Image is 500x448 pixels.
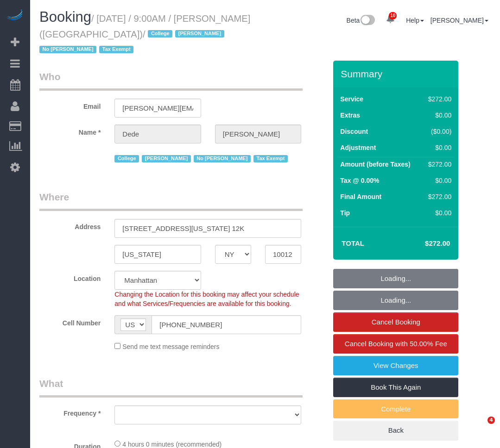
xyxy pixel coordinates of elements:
img: New interface [360,15,375,27]
input: City [114,245,201,264]
label: Frequency * [32,405,108,418]
label: Amount (before Taxes) [340,160,410,169]
div: $272.00 [424,160,451,169]
span: Booking [39,9,91,25]
input: Zip Code [265,245,301,264]
label: Tip [340,208,350,218]
a: [PERSON_NAME] [430,17,488,24]
label: Tax @ 0.00% [340,176,379,185]
label: Email [32,99,108,111]
a: Help [406,17,424,24]
iframe: Intercom live chat [468,417,491,439]
input: First Name [114,124,201,143]
span: Tax Exempt [253,155,288,162]
div: $0.00 [424,143,451,152]
legend: What [39,377,303,398]
div: $0.00 [424,111,451,120]
div: $272.00 [424,94,451,104]
small: / [DATE] / 9:00AM / [PERSON_NAME] ([GEOGRAPHIC_DATA]) [39,13,250,55]
span: Changing the Location for this booking may affect your schedule and what Services/Frequencies are... [114,291,299,307]
span: Send me text message reminders [122,343,219,350]
label: Extras [340,111,360,120]
a: Cancel Booking [333,312,458,332]
a: View Changes [333,356,458,375]
label: Location [32,271,108,283]
input: Last Name [215,124,301,143]
input: Cell Number [152,315,301,334]
a: 10 [381,9,399,30]
a: Beta [347,17,375,24]
strong: Total [342,239,364,247]
span: College [114,155,139,162]
span: 10 [389,12,397,19]
label: Final Amount [340,192,381,201]
legend: Where [39,190,303,211]
label: Discount [340,127,368,136]
a: Cancel Booking with 50.00% Fee [333,334,458,354]
h3: Summary [341,68,454,79]
span: 4 hours 0 minutes (recommended) [122,441,222,448]
label: Service [340,94,363,104]
label: Cell Number [32,315,108,328]
a: Back [333,421,458,440]
label: Name * [32,124,108,137]
span: No [PERSON_NAME] [39,46,96,53]
div: $272.00 [424,192,451,201]
legend: Who [39,70,303,91]
label: Adjustment [340,143,376,152]
span: No [PERSON_NAME] [194,155,251,162]
div: $0.00 [424,208,451,218]
div: $0.00 [424,176,451,185]
label: Address [32,219,108,231]
span: [PERSON_NAME] [175,30,224,37]
span: [PERSON_NAME] [142,155,190,162]
span: College [148,30,172,37]
span: Cancel Booking with 50.00% Fee [345,340,447,348]
span: 4 [487,417,495,424]
input: Email [114,99,201,118]
h4: $272.00 [397,240,450,248]
img: Automaid Logo [6,9,24,22]
div: ($0.00) [424,127,451,136]
a: Book This Again [333,378,458,397]
span: Tax Exempt [99,46,133,53]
